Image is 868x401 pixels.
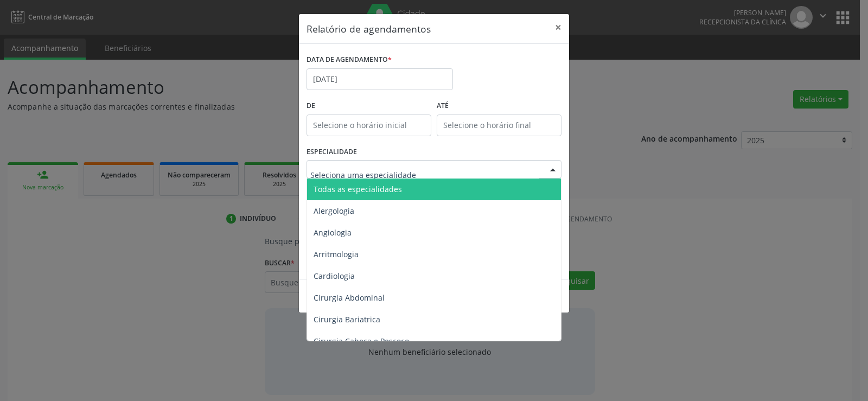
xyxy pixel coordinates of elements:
[437,98,561,114] label: ATÉ
[314,292,385,303] span: Cirurgia Abdominal
[314,227,352,238] span: Angiologia
[314,336,409,346] span: Cirurgia Cabeça e Pescoço
[437,114,561,136] input: Selecione o horário final
[314,271,355,281] span: Cardiologia
[547,14,569,41] button: Close
[307,98,431,114] label: De
[314,314,380,324] span: Cirurgia Bariatrica
[307,52,392,68] label: DATA DE AGENDAMENTO
[314,249,359,259] span: Arritmologia
[310,164,539,186] input: Seleciona uma especialidade
[314,206,354,216] span: Alergologia
[307,114,431,136] input: Selecione o horário inicial
[307,144,357,161] label: ESPECIALIDADE
[314,184,402,194] span: Todas as especialidades
[307,68,453,90] input: Selecione uma data ou intervalo
[307,22,431,36] h5: Relatório de agendamentos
